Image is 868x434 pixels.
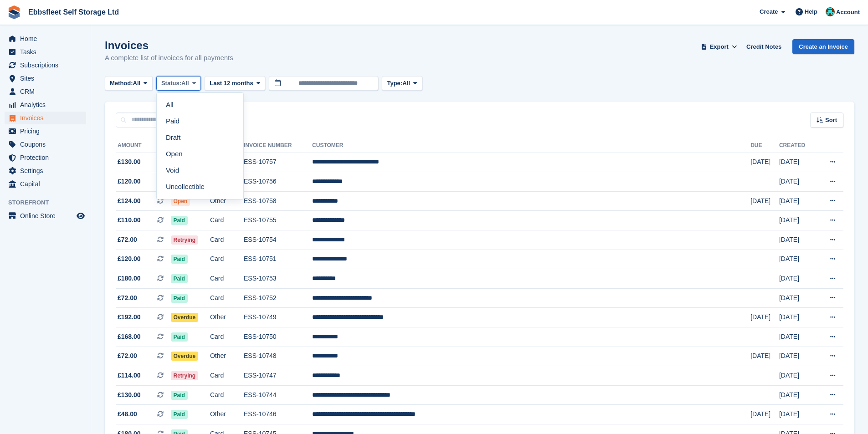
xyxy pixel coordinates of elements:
[710,42,729,51] span: Export
[210,211,244,230] td: Card
[779,138,816,153] th: Created
[160,97,240,113] a: All
[118,409,137,419] span: £48.00
[20,178,75,190] span: Capital
[779,347,816,366] td: [DATE]
[312,138,750,153] th: Customer
[118,390,141,400] span: £130.00
[382,76,422,91] button: Type: All
[210,191,244,211] td: Other
[20,125,75,138] span: Pricing
[244,405,312,424] td: ESS-10746
[244,288,312,308] td: ESS-10752
[244,191,312,211] td: ESS-10758
[779,211,816,230] td: [DATE]
[105,53,233,63] p: A complete list of invoices for all payments
[171,332,188,342] span: Paid
[118,274,141,283] span: £180.00
[792,39,854,54] a: Create an Invoice
[118,177,141,186] span: £120.00
[118,215,141,225] span: £110.00
[210,288,244,308] td: Card
[210,347,244,366] td: Other
[244,308,312,327] td: ESS-10749
[779,250,816,269] td: [DATE]
[171,352,199,361] span: Overdue
[171,216,188,225] span: Paid
[805,7,817,16] span: Help
[118,293,137,303] span: £72.00
[779,288,816,308] td: [DATE]
[779,153,816,172] td: [DATE]
[160,162,240,179] a: Void
[5,209,86,222] a: menu
[118,351,137,361] span: £72.00
[20,72,75,85] span: Sites
[5,112,86,124] a: menu
[5,151,86,164] a: menu
[210,385,244,405] td: Card
[750,405,779,424] td: [DATE]
[244,385,312,405] td: ESS-10744
[171,235,199,245] span: Retrying
[210,308,244,327] td: Other
[20,85,75,98] span: CRM
[118,371,141,380] span: £114.00
[20,112,75,124] span: Invoices
[210,366,244,386] td: Card
[171,313,199,322] span: Overdue
[244,172,312,192] td: ESS-10756
[244,250,312,269] td: ESS-10751
[244,138,312,153] th: Invoice Number
[181,79,189,88] span: All
[5,85,86,98] a: menu
[244,230,312,250] td: ESS-10754
[743,39,785,54] a: Credit Notes
[118,254,141,264] span: £120.00
[160,113,240,129] a: Paid
[750,191,779,211] td: [DATE]
[750,138,779,153] th: Due
[779,191,816,211] td: [DATE]
[750,347,779,366] td: [DATE]
[160,179,240,195] a: Uncollectible
[826,7,835,16] img: George Spring
[20,151,75,164] span: Protection
[160,146,240,162] a: Open
[25,5,123,20] a: Ebbsfleet Self Storage Ltd
[118,196,141,206] span: £124.00
[244,153,312,172] td: ESS-10757
[750,308,779,327] td: [DATE]
[779,172,816,192] td: [DATE]
[760,7,778,16] span: Create
[244,366,312,386] td: ESS-10747
[836,8,860,17] span: Account
[20,164,75,177] span: Settings
[244,211,312,230] td: ESS-10755
[779,308,816,327] td: [DATE]
[171,294,188,303] span: Paid
[699,39,739,54] button: Export
[110,79,133,88] span: Method:
[7,5,21,19] img: stora-icon-8386f47178a22dfd0bd8f6a31ec36ba5ce8667c1dd55bd0f319d3a0aa187defe.svg
[105,76,153,91] button: Method: All
[402,79,410,88] span: All
[118,157,141,167] span: £130.00
[105,39,233,51] h1: Invoices
[160,129,240,146] a: Draft
[387,79,402,88] span: Type:
[5,164,86,177] a: menu
[210,327,244,347] td: Card
[5,32,86,45] a: menu
[5,125,86,138] a: menu
[779,385,816,405] td: [DATE]
[20,46,75,58] span: Tasks
[20,209,75,222] span: Online Store
[161,79,181,88] span: Status:
[825,116,837,125] span: Sort
[20,138,75,151] span: Coupons
[210,250,244,269] td: Card
[20,59,75,71] span: Subscriptions
[205,76,265,91] button: Last 12 months
[20,32,75,45] span: Home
